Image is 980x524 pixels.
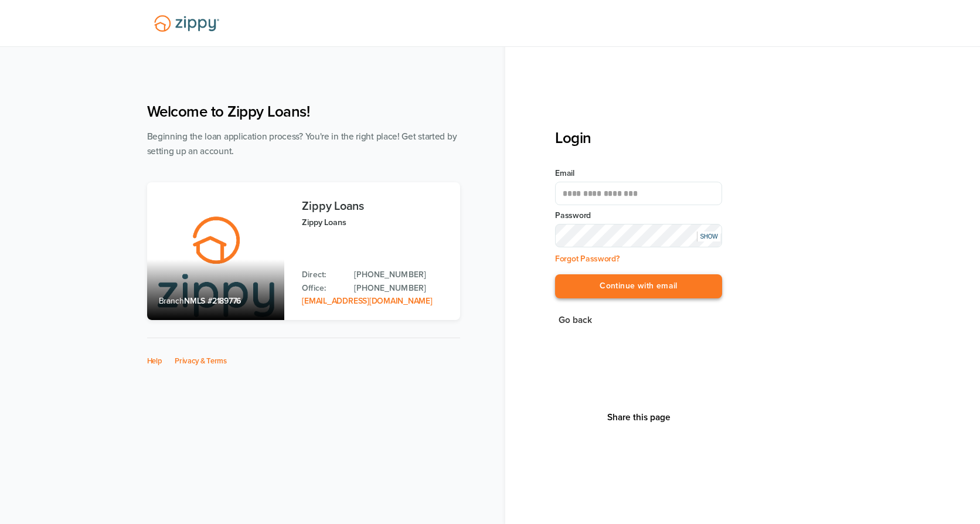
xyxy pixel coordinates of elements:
p: Office: [302,282,342,295]
p: Direct: [302,268,342,281]
a: Help [147,356,162,366]
a: Office Phone: 512-975-2947 [354,282,448,295]
a: Direct Phone: 512-975-2947 [354,268,448,281]
label: Password [555,210,722,222]
h1: Welcome to Zippy Loans! [147,103,460,121]
h3: Zippy Loans [302,200,448,213]
div: SHOW [697,232,720,241]
a: Email Address: zippyguide@zippymh.com [302,296,432,306]
span: Beginning the loan application process? You're in the right place! Get started by setting up an a... [147,131,457,156]
a: Forgot Password? [555,254,620,264]
p: Zippy Loans [302,216,448,229]
span: Branch [159,296,185,306]
h3: Login [555,129,722,147]
button: Continue with email [555,274,722,298]
input: Email Address [555,182,722,205]
button: Go back [555,312,596,328]
img: Lender Logo [147,10,226,37]
input: Input Password [555,224,722,247]
label: Email [555,168,722,179]
button: Share This Page [604,411,674,423]
span: NMLS #2189776 [184,296,241,306]
a: Privacy & Terms [175,356,227,366]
